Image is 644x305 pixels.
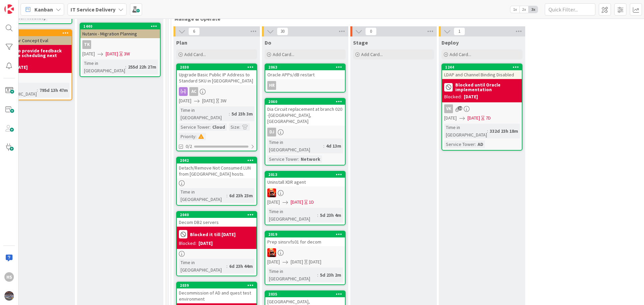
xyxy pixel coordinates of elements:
input: Quick Filter... [545,3,595,16]
div: 2042 [177,157,257,163]
div: 1244 [442,64,522,70]
div: VN [265,248,345,257]
span: [DATE] [444,115,457,122]
div: Time in [GEOGRAPHIC_DATA] [267,208,317,223]
div: AD [476,141,485,148]
div: Prep sinsrvfs01 for decom [265,237,345,246]
div: 7D [486,115,491,122]
div: LDAP and Channel Binding Disabled [442,70,522,79]
span: : [475,141,476,148]
div: HR [265,81,345,90]
div: VK [444,104,453,113]
div: Decom DB2 servers [177,218,257,227]
a: 2030Upgrade Basic Public IP Address to Standard SKU in [GEOGRAPHIC_DATA]AC[DATE][DATE]3WTime in [... [176,63,257,151]
div: 1440 [83,24,160,29]
span: 0 [365,27,377,35]
b: Blocked until Oracle implementation [455,82,520,92]
img: VN [267,188,276,197]
span: : [229,110,230,118]
div: 795d 13h 47m [38,86,70,94]
span: 1x [510,6,519,13]
div: Upgrade Basic Public IP Address to Standard SKU in [GEOGRAPHIC_DATA] [177,70,257,85]
span: [DATE] [291,258,303,265]
img: Visit kanbanzone.com [4,4,14,14]
span: : [298,155,299,163]
div: VN [265,188,345,197]
div: 2063 [268,65,345,70]
div: 2040 [177,212,257,218]
div: [DATE] [309,258,321,265]
div: Size [229,123,239,131]
span: Add Card... [361,51,383,57]
div: 2039Decommission of AD and quest test environment [177,282,257,303]
b: IT Service Delivery [71,6,115,13]
div: 2039 [177,282,257,288]
span: : [226,262,227,270]
div: Network [299,155,322,163]
div: 6d 23h 23m [227,192,254,199]
a: 1244LDAP and Channel Binding DisabledBlocked until Oracle implementationBlocked:[DATE]VK[DATE][DA... [441,63,522,151]
div: Dia Circuit replacement at branch 020 -[GEOGRAPHIC_DATA], [GEOGRAPHIC_DATA] [265,105,345,126]
div: [DATE] [198,240,213,247]
span: 10 [458,106,462,110]
div: 1440 [80,23,160,29]
div: 2042Detach/Remove Not Consumed LUN from [GEOGRAPHIC_DATA] hosts. [177,157,257,178]
span: [DATE] [267,258,280,265]
div: AC [177,87,257,96]
div: 2042 [180,158,257,163]
div: 2063 [265,64,345,70]
div: Service Tower [444,141,475,148]
div: [DATE] [14,64,28,71]
div: Time in [GEOGRAPHIC_DATA] [267,138,323,153]
a: 2063Oracle APPs/dB restartHR [265,63,346,93]
div: 2013 [265,172,345,178]
a: 2013Uninstall XDR agentVN[DATE][DATE]1DTime in [GEOGRAPHIC_DATA]:5d 23h 4m [265,171,346,225]
span: Do [265,39,271,46]
span: [DATE] [179,97,191,104]
div: TK [80,40,160,49]
a: 2042Detach/Remove Not Consumed LUN from [GEOGRAPHIC_DATA] hosts.Time in [GEOGRAPHIC_DATA]:6d 23h 23m [176,157,257,206]
div: Blocked: [179,240,196,247]
b: Blocked it till [DATE] [190,232,236,237]
div: Priority [179,133,195,140]
span: : [487,127,488,135]
span: Plan [176,39,187,46]
div: 2060Dia Circuit replacement at branch 020 -[GEOGRAPHIC_DATA], [GEOGRAPHIC_DATA] [265,99,345,126]
span: Add Card... [450,51,471,57]
div: Oracle APPs/dB restart [265,70,345,79]
span: Deploy [441,39,459,46]
div: 255d 22h 27m [126,63,158,71]
div: Time in [GEOGRAPHIC_DATA] [82,59,125,74]
div: Time in [GEOGRAPHIC_DATA] [444,124,487,138]
div: 2030 [180,65,257,70]
span: Add Card... [273,51,294,57]
span: : [323,142,324,150]
span: 0/2 [186,143,192,150]
a: 2040Decom DB2 serversBlocked it till [DATE]Blocked:[DATE]Time in [GEOGRAPHIC_DATA]:6d 23h 44m [176,211,257,276]
span: 1 [454,27,465,35]
span: : [37,86,38,94]
div: 5d 23h 4m [318,211,343,219]
div: Time in [GEOGRAPHIC_DATA] [179,259,226,274]
div: 2013 [268,172,345,177]
span: [DATE] [202,97,215,104]
div: 1D [309,199,314,206]
div: AC [189,87,198,96]
div: Service Tower [267,155,298,163]
span: [DATE] [106,50,118,57]
div: 2040Decom DB2 servers [177,212,257,227]
span: : [125,63,126,71]
div: 2040 [180,212,257,217]
div: 2035 [265,291,345,297]
div: Decommission of AD and quest test environment [177,288,257,303]
div: Nutanix - Migration Planning [80,29,160,38]
img: VN [267,248,276,257]
b: MRC to provide feedback before scheduling next steps [5,48,70,62]
div: 1244 [445,65,522,70]
div: 2063Oracle APPs/dB restart [265,64,345,79]
div: 3W [124,50,130,57]
span: 6 [188,27,200,35]
span: [DATE] [291,199,303,206]
div: DJ [265,128,345,136]
span: 30 [277,27,288,35]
